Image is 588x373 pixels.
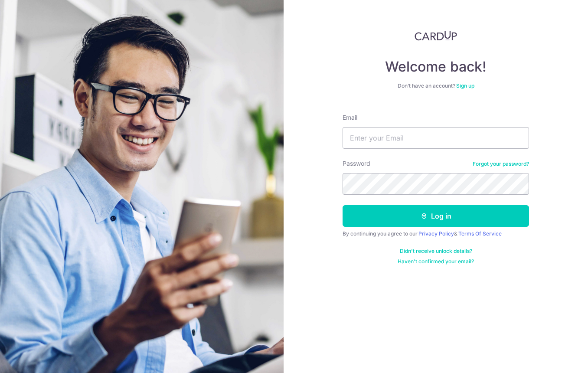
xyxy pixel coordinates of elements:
[456,82,474,89] a: Sign up
[343,113,357,122] label: Email
[400,248,472,255] a: Didn't receive unlock details?
[473,160,529,167] a: Forgot your password?
[343,230,529,237] div: By continuing you agree to our &
[418,230,454,237] a: Privacy Policy
[343,82,529,89] div: Don’t have an account?
[343,159,370,168] label: Password
[458,230,502,237] a: Terms Of Service
[343,127,529,149] input: Enter your Email
[343,205,529,227] button: Log in
[415,30,457,41] img: CardUp Logo
[343,58,529,75] h4: Welcome back!
[398,258,474,265] a: Haven't confirmed your email?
